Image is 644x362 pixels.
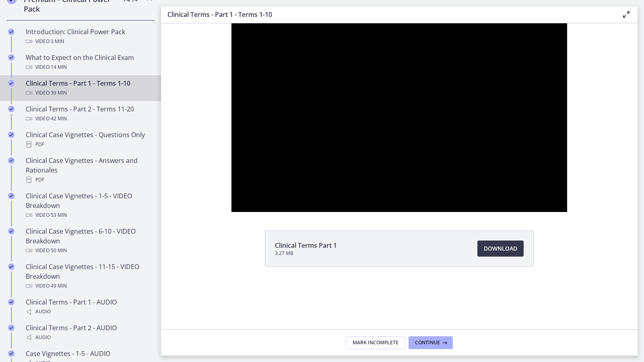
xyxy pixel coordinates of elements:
div: Audio [26,307,151,317]
span: · 39 min [50,88,67,98]
span: · 50 min [50,246,67,255]
iframe: Video Lesson [161,23,638,212]
span: · 49 min [50,281,67,291]
div: Video [26,246,151,255]
i: Completed [8,299,14,305]
div: Audio [26,333,151,342]
div: PDF [26,175,151,185]
div: Clinical Case Vignettes - Questions Only [26,130,151,149]
span: · 14 min [50,62,67,72]
span: 3.27 MB [275,250,337,257]
i: Completed [8,263,14,270]
span: Continue [415,339,440,346]
a: Download [477,241,524,257]
div: Clinical Case Vignettes - 11-15 - VIDEO Breakdown [26,262,151,291]
div: Clinical Terms - Part 2 - AUDIO [26,323,151,342]
i: Completed [8,132,14,138]
button: Mark Incomplete [346,336,405,349]
div: Video [26,62,151,72]
div: Video [26,37,151,46]
span: Mark Incomplete [353,339,398,346]
div: Clinical Terms - Part 1 - Terms 1-10 [26,78,151,98]
div: PDF [26,140,151,149]
i: Completed [8,29,14,35]
div: Clinical Case Vignettes - 1-5 - VIDEO Breakdown [26,191,151,220]
div: Video [26,281,151,291]
span: Clinical Terms Part 1 [275,241,337,250]
i: Completed [8,106,14,112]
div: Clinical Case Vignettes - Answers and Rationales [26,156,151,185]
span: Download [484,244,517,253]
div: Video [26,210,151,220]
i: Completed [8,157,14,164]
div: Introduction: Clinical Power Pack [26,27,151,46]
i: Completed [8,228,14,234]
i: Completed [8,325,14,331]
h3: Clinical Terms - Part 1 - Terms 1-10 [167,10,609,19]
button: Continue [409,336,453,349]
span: · 42 min [50,114,67,123]
i: Completed [8,350,14,357]
div: Clinical Terms - Part 2 - Terms 11-20 [26,104,151,123]
div: Clinical Case Vignettes - 6-10 - VIDEO Breakdown [26,226,151,255]
span: · 3 min [50,37,64,46]
i: Completed [8,54,14,61]
div: Video [26,88,151,98]
div: What to Expect on the Clinical Exam [26,53,151,72]
i: Completed [8,193,14,199]
span: · 53 min [50,210,67,220]
div: Clinical Terms - Part 1 - AUDIO [26,297,151,317]
div: Video [26,114,151,123]
i: Completed [8,80,14,86]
